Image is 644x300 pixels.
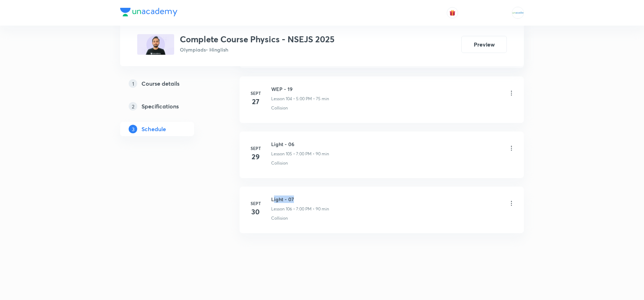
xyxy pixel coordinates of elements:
h6: WEP - 19 [271,85,329,93]
h5: Schedule [141,125,166,133]
p: 2 [129,102,137,111]
h5: Course details [141,79,179,88]
a: 1Course details [120,76,217,91]
button: Preview [461,36,507,53]
h4: 29 [248,151,263,162]
p: Lesson 105 • 7:00 PM • 90 min [271,151,329,157]
h3: Complete Course Physics - NSEJS 2025 [180,34,334,44]
img: Company Logo [120,8,177,16]
p: 1 [129,79,137,88]
p: Collision [271,160,288,166]
h6: Sept [248,90,263,96]
h4: 27 [248,96,263,107]
h6: Light - 07 [271,195,329,203]
h6: Sept [248,145,263,151]
img: MOHAMMED SHOAIB [512,7,524,19]
a: Company Logo [120,8,177,18]
button: avatar [447,7,458,18]
h4: 30 [248,207,263,217]
img: avatar [449,10,456,16]
h6: Light - 06 [271,140,329,148]
img: 791B8889-BAA3-4F5D-8A57-FE0B68EA87B4_plus.png [137,34,174,55]
p: Collision [271,215,288,221]
p: Olympiads • Hinglish [180,46,334,53]
p: 3 [129,125,137,133]
p: Lesson 104 • 5:00 PM • 75 min [271,96,329,102]
h6: Sept [248,200,263,207]
p: Lesson 106 • 7:00 PM • 90 min [271,206,329,212]
a: 2Specifications [120,99,217,113]
p: Collision [271,105,288,111]
h5: Specifications [141,102,179,111]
